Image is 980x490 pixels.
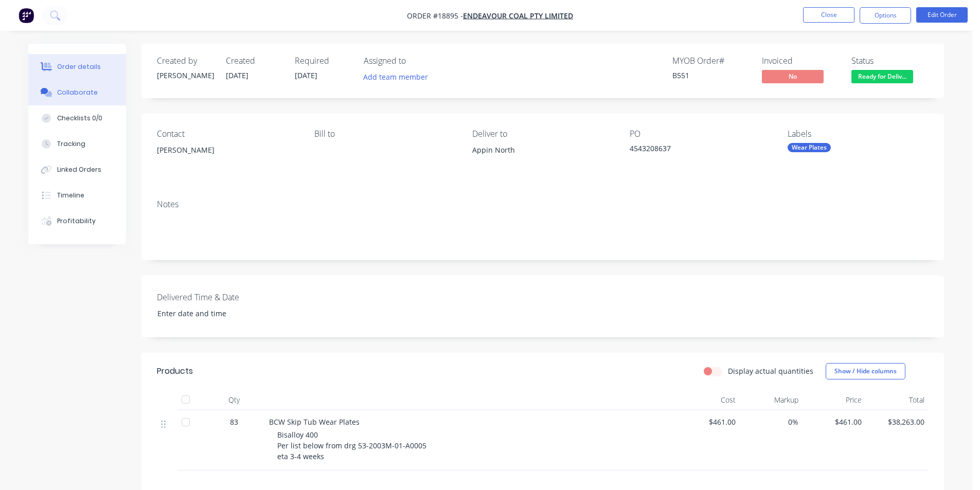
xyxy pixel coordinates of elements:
div: Contact [157,129,298,139]
div: PO [630,129,771,139]
button: Collaborate [28,80,126,105]
div: [PERSON_NAME] [157,70,213,81]
div: Required [295,56,351,66]
button: Profitability [28,208,126,234]
label: Delivered Time & Date [157,291,286,303]
a: Endeavour Coal Pty Limited [463,11,573,21]
button: Ready for Deliv... [851,70,913,85]
button: Linked Orders [28,157,126,183]
div: [PERSON_NAME] [157,143,298,176]
div: [PERSON_NAME] [157,143,298,157]
div: Appin North [472,143,613,157]
div: Checklists 0/0 [57,114,102,123]
div: Price [803,390,866,410]
div: Order details [57,62,101,71]
div: Invoiced [762,56,839,66]
img: Factory [19,8,34,23]
div: Created [226,56,282,66]
button: Add team member [358,70,434,84]
button: Checklists 0/0 [28,105,126,131]
button: Show / Hide columns [826,363,905,379]
div: Linked Orders [57,165,101,174]
span: [DATE] [295,70,317,80]
button: Options [860,7,911,24]
div: Markup [740,390,803,410]
input: Enter date and time [150,306,278,321]
div: Assigned to [364,56,467,66]
div: Tracking [57,139,85,149]
span: BCW Skip Tub Wear Plates [269,417,360,427]
span: Ready for Deliv... [851,70,913,83]
span: $461.00 [807,416,862,427]
span: Order #18895 - [407,11,463,21]
div: Products [157,365,193,377]
div: Timeline [57,191,84,200]
div: Total [866,390,929,410]
span: Bisalloy 400 Per list below from drg 53-2003M-01-A0005 eta 3-4 weeks [277,430,426,461]
span: [DATE] [226,70,248,80]
label: Display actual quantities [728,366,813,376]
button: Edit Order [916,7,968,23]
span: 83 [230,416,238,427]
div: Deliver to [472,129,613,139]
div: Bill to [314,129,455,139]
span: $461.00 [681,416,736,427]
button: Order details [28,54,126,80]
div: B551 [672,70,750,81]
span: No [762,70,824,83]
div: MYOB Order # [672,56,750,66]
div: Profitability [57,216,96,226]
button: Add team member [364,70,434,84]
div: Cost [676,390,740,410]
div: Wear Plates [788,143,831,152]
div: Status [851,56,929,66]
div: Created by [157,56,213,66]
button: Close [803,7,854,23]
span: $38,263.00 [870,416,925,427]
div: Appin North [472,143,613,176]
div: 4543208637 [630,143,758,157]
div: Notes [157,199,929,209]
div: Qty [203,390,265,410]
button: Tracking [28,131,126,157]
button: Timeline [28,183,126,208]
div: Labels [788,129,929,139]
div: Collaborate [57,88,98,97]
span: 0% [744,416,799,427]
